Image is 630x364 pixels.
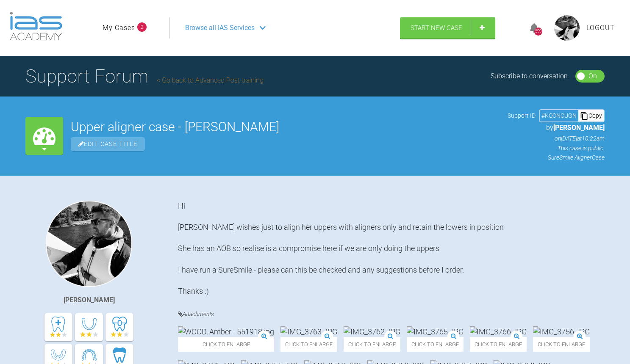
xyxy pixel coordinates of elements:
span: Click to enlarge [533,337,590,352]
span: Click to enlarge [280,337,337,352]
a: My Cases [103,22,135,33]
div: [PERSON_NAME] [64,295,115,306]
a: Go back to Advanced Post-training [157,76,264,84]
img: IMG_3756.JPG [533,326,590,337]
div: 599 [534,28,542,36]
span: Support ID [508,111,536,120]
img: IMG_3766.JPG [470,326,527,337]
img: WOOD, Amber - 551918.jpg [178,326,274,337]
span: Browse all IAS Services [185,22,255,33]
img: IMG_3765.JPG [407,326,463,337]
span: [PERSON_NAME] [553,124,605,132]
span: Click to enlarge [178,337,274,352]
p: on [DATE] at 10:22am [508,134,605,143]
span: Click to enlarge [407,337,463,352]
div: # KQONCUGN [540,111,578,120]
h2: Upper aligner case - [PERSON_NAME] [71,121,500,133]
a: Start New Case [400,17,495,39]
a: Logout [586,22,615,33]
p: by [508,122,605,133]
p: SureSmile Aligner Case [508,153,605,162]
span: 2 [137,22,147,32]
span: Start New Case [411,24,462,32]
div: Copy [578,110,604,121]
span: Edit Case Title [71,137,145,151]
span: Click to enlarge [470,337,527,352]
h1: Support Forum [25,61,264,91]
div: On [588,71,597,82]
p: This case is public. [508,143,605,153]
img: David Birkin [46,201,132,287]
span: Click to enlarge [344,337,400,352]
img: profile.png [554,15,580,41]
img: IMG_3763.JPG [280,326,337,337]
h4: Attachments [178,309,605,320]
img: IMG_3762.JPG [344,326,400,337]
div: Hi [PERSON_NAME] wishes just to align her uppers with aligners only and retain the lowers in posi... [178,201,605,297]
img: logo-light.3e3ef733.png [10,12,62,41]
div: Subscribe to conversation [491,71,568,82]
